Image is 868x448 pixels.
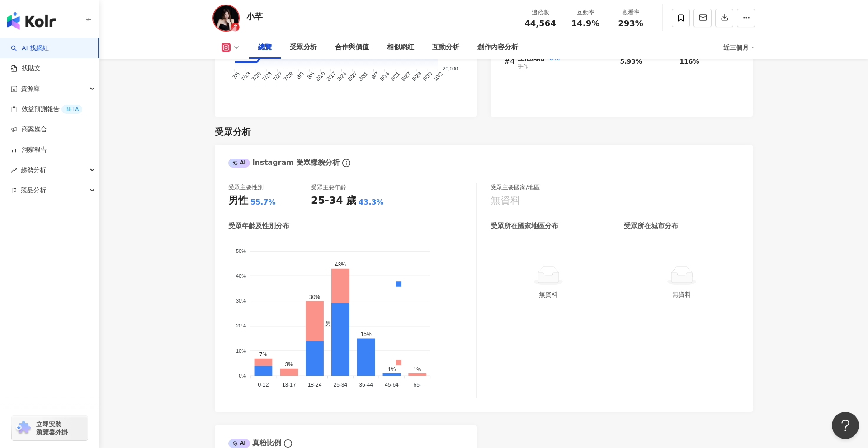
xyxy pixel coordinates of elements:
span: 5.93% [620,58,642,65]
tspan: 8/10 [315,70,327,82]
div: 創作內容分析 [477,42,518,53]
span: 生活風格 [518,54,545,62]
tspan: 30% [236,298,246,303]
tspan: 0-12 [258,382,269,388]
div: 互動率 [568,8,603,17]
a: chrome extension立即安裝 瀏覽器外掛 [12,416,88,440]
tspan: 7/13 [240,70,252,82]
div: 總覽 [258,42,272,53]
span: 44,564 [524,19,556,28]
div: 合作與價值 [335,42,369,53]
tspan: 0% [239,373,246,378]
a: 商案媒合 [11,125,47,134]
tspan: 8/24 [336,70,348,82]
div: 受眾年齡及性別分布 [228,221,289,231]
tspan: 7/6 [231,70,241,80]
tspan: 9/21 [389,70,401,82]
div: 受眾所在城市分布 [624,221,678,231]
tspan: 7/23 [261,70,273,82]
div: 近三個月 [723,40,755,55]
div: 小芊 [246,11,263,22]
div: Instagram 受眾樣貌分析 [228,158,340,168]
tspan: 9/27 [400,70,412,82]
div: 無資料 [627,289,736,299]
div: 受眾主要性別 [228,183,264,191]
tspan: 10% [236,348,246,353]
div: 受眾分析 [290,42,317,53]
div: 追蹤數 [523,8,557,17]
tspan: 45-64 [385,382,399,388]
span: 立即安裝 瀏覽器外掛 [36,420,68,436]
tspan: 9/7 [370,70,380,80]
tspan: 40% [236,273,246,279]
a: 效益預測報告BETA [11,105,82,114]
div: 受眾分析 [215,126,251,138]
div: 互動分析 [432,42,459,53]
div: 55.7% [250,197,276,207]
tspan: 9/28 [411,70,423,82]
tspan: 18-24 [308,382,322,388]
tspan: 50% [236,248,246,253]
a: searchAI 找網紅 [11,44,49,53]
div: 25-34 歲 [311,194,356,208]
tspan: 7/27 [272,70,284,82]
span: 競品分析 [21,180,46,201]
div: 43.3% [359,197,384,207]
img: chrome extension [14,421,32,435]
tspan: 13-17 [282,382,296,388]
tspan: 25-34 [333,382,347,388]
div: 真粉比例 [228,438,281,448]
span: 手作 [518,63,528,70]
div: AI [228,159,250,168]
div: 觀看率 [613,8,648,17]
div: 男性 [228,194,248,208]
div: #4 [504,56,518,67]
tspan: 65- [414,382,421,388]
span: 資源庫 [21,79,40,99]
span: 14.9% [571,19,599,28]
a: 洞察報告 [11,145,47,154]
div: 受眾主要年齡 [311,183,346,191]
div: 受眾所在國家地區分布 [491,221,558,231]
tspan: 20% [236,323,246,328]
a: 找貼文 [11,64,41,73]
div: 相似網紅 [387,42,414,53]
span: 男性 [319,320,336,327]
tspan: 8/31 [357,70,369,82]
span: info-circle [341,158,352,168]
tspan: 9/30 [421,70,434,82]
tspan: 8/17 [325,70,337,82]
span: 116% [679,58,699,65]
div: AI [228,439,250,448]
tspan: 8/27 [347,70,359,82]
tspan: 10/2 [432,70,444,82]
span: 8% [549,54,560,62]
tspan: 7/29 [283,70,295,82]
tspan: 35-44 [359,382,373,388]
span: 趨勢分析 [21,160,46,180]
tspan: 8/6 [306,70,316,80]
span: 293% [618,19,643,28]
span: rise [11,167,17,173]
div: 無資料 [494,289,602,299]
tspan: 7/20 [250,70,263,82]
tspan: 9/14 [379,70,391,82]
iframe: Help Scout Beacon - Open [832,412,859,439]
img: KOL Avatar [212,5,240,32]
img: logo [7,12,56,30]
tspan: 8/3 [295,70,305,80]
div: 受眾主要國家/地區 [491,183,539,191]
tspan: 20,000 [443,66,458,71]
div: 無資料 [491,194,520,208]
